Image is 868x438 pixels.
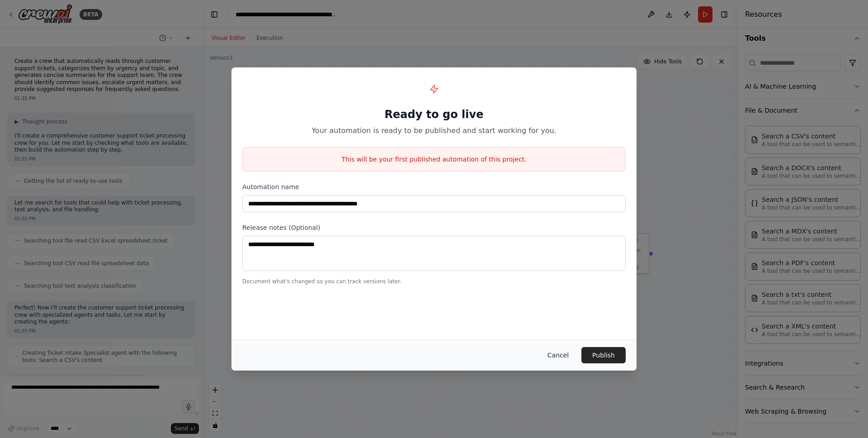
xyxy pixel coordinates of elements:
[242,107,626,122] h1: Ready to go live
[540,347,576,363] button: Cancel
[581,347,626,363] button: Publish
[242,278,626,285] p: Document what's changed so you can track versions later.
[243,155,625,164] p: This will be your first published automation of this project.
[242,125,626,136] p: Your automation is ready to be published and start working for you.
[242,182,626,191] label: Automation name
[242,223,626,232] label: Release notes (Optional)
